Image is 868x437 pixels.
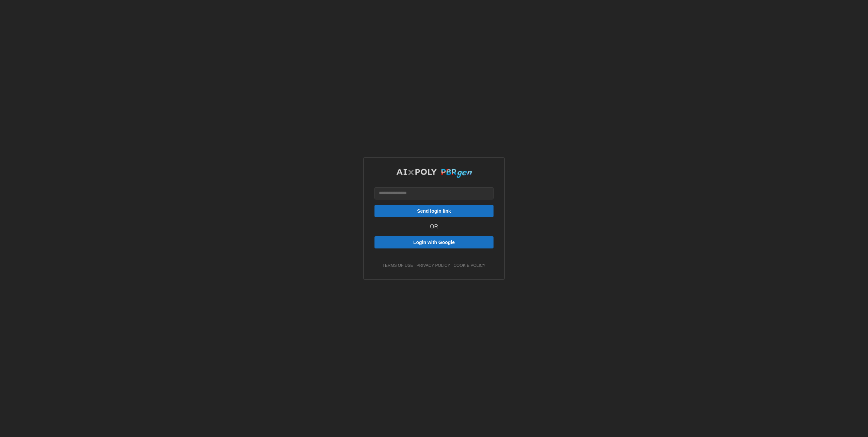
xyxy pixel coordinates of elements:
span: Send login link [417,205,451,217]
button: Send login link [374,205,494,217]
img: AIxPoly PBRgen [396,168,472,178]
p: OR [430,223,438,231]
a: privacy policy [417,263,450,269]
a: cookie policy [453,263,485,269]
span: Login with Google [413,237,455,248]
a: terms of use [383,263,413,269]
button: Login with Google [374,236,494,248]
